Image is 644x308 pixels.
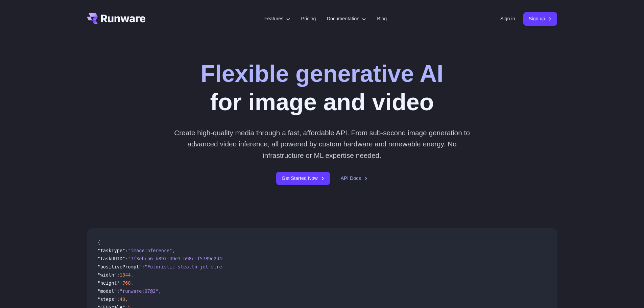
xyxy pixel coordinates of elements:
[98,280,120,286] span: "height"
[98,272,117,278] span: "width"
[98,264,142,269] span: "positivePrompt"
[98,248,125,253] span: "taskType"
[131,280,134,286] span: ,
[276,172,330,185] a: Get Started Now
[117,272,120,278] span: :
[523,12,557,25] a: Sign up
[341,174,368,182] a: API Docs
[171,127,473,161] p: Create high-quality media through a fast, affordable API. From sub-second image generation to adv...
[98,240,100,245] span: {
[327,15,366,23] label: Documentation
[125,248,128,253] span: :
[117,297,120,302] span: :
[87,13,146,24] a: Go to /
[120,272,131,278] span: 1344
[131,272,134,278] span: ,
[301,15,316,23] a: Pricing
[120,288,159,294] span: "runware:97@2"
[500,15,515,23] a: Sign in
[98,288,117,294] span: "model"
[117,288,120,294] span: :
[142,264,144,269] span: :
[377,15,387,23] a: Blog
[125,297,128,302] span: ,
[125,256,128,261] span: :
[128,248,172,253] span: "imageInference"
[98,297,117,302] span: "steps"
[145,264,397,269] span: "Futuristic stealth jet streaking through a neon-lit cityscape with glowing purple exhaust"
[122,280,131,286] span: 768
[200,61,443,87] strong: Flexible generative AI
[172,248,175,253] span: ,
[159,288,161,294] span: ,
[200,60,443,116] h1: for image and video
[98,256,125,261] span: "taskUUID"
[120,280,122,286] span: :
[264,15,290,23] label: Features
[128,256,233,261] span: "7f3ebcb6-b897-49e1-b98c-f5789d2d40d7"
[120,297,125,302] span: 40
